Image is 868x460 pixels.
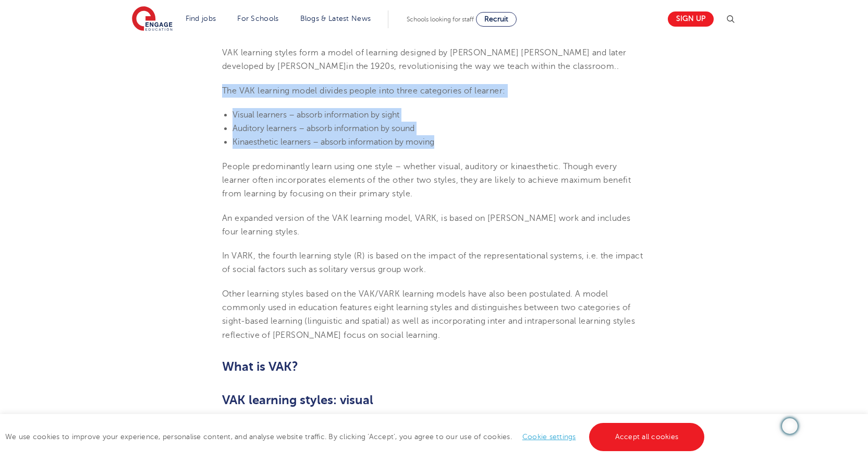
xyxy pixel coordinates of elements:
span: Schools looking for staff [407,16,474,23]
span: We use cookies to improve your experience, personalise content, and analyse website traffic. By c... [5,433,707,441]
a: Blogs & Latest News [300,15,371,22]
span: Auditory learners – absorb information by sound [233,124,414,133]
span: An expanded version of the VAK learning model, VARK, is based on [PERSON_NAME] work and includes ... [222,214,630,237]
a: Accept all cookies [589,423,705,451]
a: Cookie settings [522,433,576,441]
span: Kinaesthetic learners – absorb information by moving [233,137,434,147]
img: Engage Education [132,6,173,32]
a: Recruit [476,12,517,27]
span: Visual learners – absorb information by sight [233,110,399,120]
span: In VARK, the fourth learning style (R) is based on the impact of the representational systems, i.... [222,251,643,274]
span: VAK learning styles form a model of learning designed by [PERSON_NAME] [PERSON_NAME] and later de... [222,48,627,71]
span: Other learning styles based on the VAK/VARK learning models have also been postulated. A model co... [222,289,635,340]
span: in the 1920s, revolutionising the way we teach within the classroom. [346,62,616,71]
span: People predominantly learn using one style – whether visual, auditory or kinaesthetic. Though eve... [222,162,631,199]
span: Recruit [484,15,508,23]
h2: What is VAK? [222,358,646,375]
a: Find jobs [186,15,216,22]
a: Sign up [668,11,714,27]
a: For Schools [237,15,278,22]
span: The VAK learning model divides people into three categories of learner: [222,86,505,96]
b: VAK learning styles: visual [222,393,373,407]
